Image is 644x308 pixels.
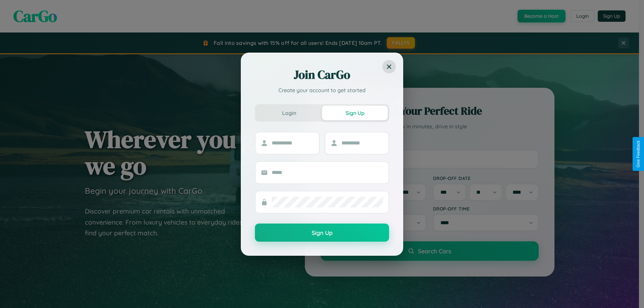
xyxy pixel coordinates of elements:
[255,224,389,242] button: Sign Up
[636,140,641,168] div: Give Feedback
[256,106,322,120] button: Login
[255,86,389,94] p: Create your account to get started
[322,106,388,120] button: Sign Up
[255,67,389,83] h2: Join CarGo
